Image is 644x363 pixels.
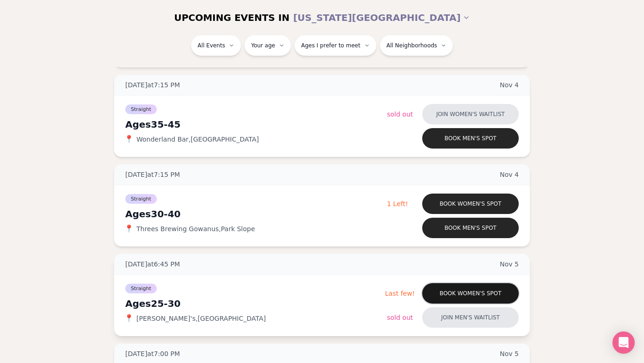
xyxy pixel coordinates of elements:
[125,80,180,90] span: [DATE] at 7:15 PM
[125,118,387,131] div: Ages 35-45
[125,170,180,179] span: [DATE] at 7:15 PM
[301,42,361,49] span: Ages I prefer to meet
[500,349,519,358] span: Nov 5
[125,104,157,114] span: Straight
[125,225,133,233] span: 📍
[500,170,519,179] span: Nov 4
[500,259,519,269] span: Nov 5
[125,136,133,143] span: 📍
[125,194,157,204] span: Straight
[387,110,413,118] span: Sold Out
[251,42,275,49] span: Your age
[198,42,225,49] span: All Events
[125,284,157,293] span: Straight
[191,35,241,56] button: All Events
[422,283,519,304] button: Book women's spot
[422,128,519,149] button: Book men's spot
[380,35,453,56] button: All Neighborhoods
[125,297,385,310] div: Ages 25-30
[422,104,519,124] button: Join women's waitlist
[422,194,519,214] button: Book women's spot
[245,35,291,56] button: Your age
[612,331,635,354] div: Open Intercom Messenger
[422,218,519,238] button: Book men's spot
[500,80,519,90] span: Nov 4
[422,307,519,328] button: Join men's waitlist
[385,290,415,297] span: Last few!
[174,11,290,24] span: UPCOMING EVENTS IN
[125,315,133,322] span: 📍
[136,224,255,233] span: Threes Brewing Gowanus , Park Slope
[125,349,180,358] span: [DATE] at 7:00 PM
[125,207,387,220] div: Ages 30-40
[386,42,437,49] span: All Neighborhoods
[125,259,180,269] span: [DATE] at 6:45 PM
[136,314,266,323] span: [PERSON_NAME]'s , [GEOGRAPHIC_DATA]
[136,135,259,144] span: Wonderland Bar , [GEOGRAPHIC_DATA]
[293,7,470,28] button: [US_STATE][GEOGRAPHIC_DATA]
[295,35,376,56] button: Ages I prefer to meet
[387,314,413,321] span: Sold Out
[387,200,408,207] span: 1 Left!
